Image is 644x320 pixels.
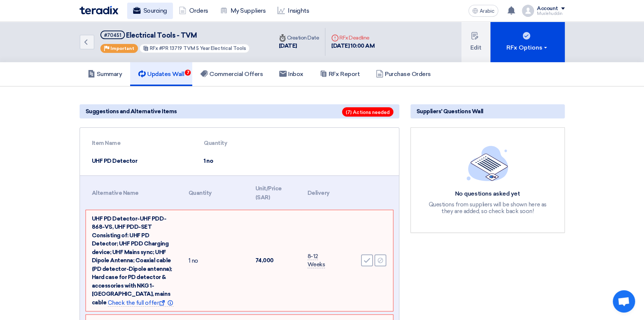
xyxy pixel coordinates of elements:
font: Delivery [307,190,330,196]
a: Summary [80,62,131,86]
font: 7 [187,70,190,75]
font: Questions from suppliers will be shown here as they are added, so check back soon! [429,201,547,215]
font: 1 no [204,158,213,164]
a: Commercial Offers [192,62,271,86]
font: Suppliers' Questions Wall [416,108,483,115]
font: RFx [150,45,158,51]
font: (7) Actions needed [346,110,390,115]
div: Open chat [613,290,635,313]
font: Insights [288,7,309,14]
font: 8-12 Weeks [307,253,325,268]
font: Check the full offer [108,300,159,306]
font: Summary [97,70,122,77]
font: Suggestions and Alternative Items [86,108,177,115]
font: RFx Options [506,44,542,51]
img: Teradix logo [80,6,118,15]
font: #PR 13719 TVM 5 Year Electrical Tools [159,45,246,51]
font: Sourcing [144,7,167,14]
font: No questions asked yet [455,190,520,197]
font: 74,000 [255,257,274,264]
font: Unit/Price (SAR) [255,185,282,201]
img: empty_state_list.svg [467,146,508,181]
button: Edit [461,22,490,62]
font: Quantity [189,190,212,196]
a: RFx Report [312,62,368,86]
font: Arabic [480,8,495,14]
h5: Electrical Tools - TVM [100,31,250,40]
font: Muslehuddin [537,11,563,16]
font: Quantity [204,140,227,146]
a: Purchase Orders [368,62,439,86]
font: Purchase Orders [385,70,431,77]
font: UHF PD Detector [92,158,138,164]
font: Inbox [288,70,303,77]
font: Orders [189,7,208,14]
a: Insights [271,3,315,19]
img: profile_test.png [522,5,534,17]
button: Arabic [468,5,498,17]
a: Inbox [271,62,312,86]
a: Updates Wall7 [130,62,192,86]
font: Edit [470,44,482,51]
font: RFx Report [329,70,360,77]
a: My Suppliers [214,3,271,19]
font: Alternative Name [92,190,139,196]
font: [DATE] [279,42,297,49]
font: Important [110,46,134,51]
font: 1 no [189,257,198,264]
font: UHF PD Detector-UHF PDD-868-VS, UHF PDD-SET Consisting of: UHF PD Detector; UHF PDD Charging devi... [92,215,172,306]
font: #70451 [104,32,121,38]
font: Creation Date [287,35,319,41]
font: RFx Deadline [339,35,369,41]
font: Account [537,5,558,12]
font: My Suppliers [231,7,265,14]
font: Electrical Tools - TVM [126,31,197,39]
font: [DATE] 10:00 AM [331,42,374,49]
font: Item Name [92,140,121,146]
a: Orders [173,3,214,19]
font: Updates Wall [147,70,184,77]
font: Commercial Offers [209,70,263,77]
a: Sourcing [127,3,173,19]
button: RFx Options [490,22,565,62]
